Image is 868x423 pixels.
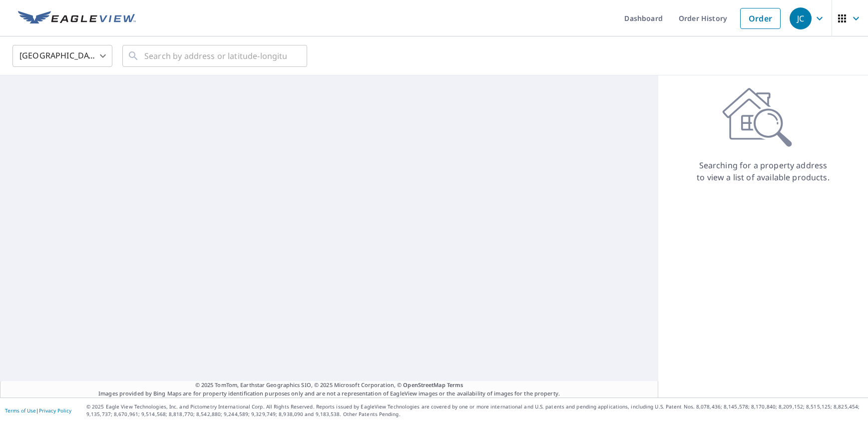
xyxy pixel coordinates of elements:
[740,8,781,29] a: Order
[39,407,71,414] a: Privacy Policy
[18,11,136,26] img: EV Logo
[696,159,830,183] p: Searching for a property address to view a list of available products.
[12,42,112,70] div: [GEOGRAPHIC_DATA]
[144,42,287,70] input: Search by address or latitude-longitude
[447,381,463,389] a: Terms
[403,381,445,389] a: OpenStreetMap
[790,7,812,29] div: JC
[5,407,36,414] a: Terms of Use
[86,403,863,418] p: © 2025 Eagle View Technologies, Inc. and Pictometry International Corp. All Rights Reserved. Repo...
[5,408,71,414] p: |
[195,381,463,390] span: © 2025 TomTom, Earthstar Geographics SIO, © 2025 Microsoft Corporation, ©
